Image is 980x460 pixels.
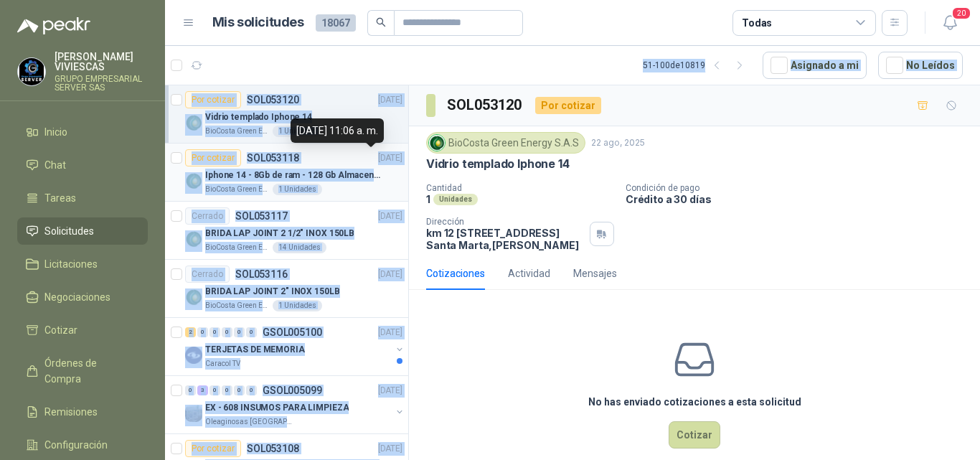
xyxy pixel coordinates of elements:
[591,136,645,150] p: 22 ago, 2025
[235,269,288,279] p: SOL053116
[17,250,148,278] a: Licitaciones
[205,126,270,137] p: BioCosta Green Energy S.A.S
[378,93,402,107] p: [DATE]
[376,17,386,27] span: search
[44,124,67,140] span: Inicio
[44,437,108,453] span: Configuración
[185,405,202,422] img: Company Logo
[185,327,196,337] div: 2
[426,193,430,205] p: 1
[165,260,408,318] a: CerradoSOL053116[DATE] Company LogoBRIDA LAP JOINT 2" INOX 150LBBioCosta Green Energy S.A.S1 Unid...
[426,266,485,281] div: Cotizaciones
[246,327,257,337] div: 0
[185,288,202,306] img: Company Logo
[185,172,202,189] img: Company Logo
[316,14,356,32] span: 18067
[44,223,94,239] span: Solicitudes
[44,355,134,387] span: Órdenes de Compra
[426,227,584,251] p: km 12 [STREET_ADDRESS] Santa Marta , [PERSON_NAME]
[263,385,322,395] p: GSOL005099
[185,347,202,364] img: Company Logo
[17,217,148,245] a: Solicitudes
[44,157,66,173] span: Chat
[426,217,584,227] p: Dirección
[185,385,196,395] div: 0
[205,285,340,299] p: BRIDA LAP JOINT 2" INOX 150LB
[55,52,148,72] p: [PERSON_NAME] VIVIESCAS
[588,394,801,410] h3: No has enviado cotizaciones a esta solicitud
[17,151,148,179] a: Chat
[222,385,232,395] div: 0
[378,442,402,456] p: [DATE]
[426,183,614,193] p: Cantidad
[205,227,354,240] p: BRIDA LAP JOINT 2 1/2" INOX 150LB
[44,256,98,272] span: Licitaciones
[291,118,384,143] div: [DATE] 11:06 a. m.
[205,169,384,182] p: Iphone 14 - 8Gb de ram - 128 Gb Almacenamiento
[205,184,270,195] p: BioCosta Green Energy S.A.S
[185,149,241,166] div: Por cotizar
[44,404,98,420] span: Remisiones
[378,210,402,223] p: [DATE]
[17,316,148,344] a: Cotizar
[626,193,974,205] p: Crédito a 30 días
[165,85,408,144] a: Por cotizarSOL053120[DATE] Company LogoVidrio templado Iphone 14BioCosta Green Energy S.A.S1 Unid...
[44,322,77,338] span: Cotizar
[263,327,322,337] p: GSOL005100
[197,327,208,337] div: 0
[205,358,240,370] p: Caracol TV
[222,327,232,337] div: 0
[742,15,772,31] div: Todas
[429,135,445,151] img: Company Logo
[197,385,208,395] div: 3
[273,242,326,253] div: 14 Unidades
[234,327,245,337] div: 0
[763,52,867,79] button: Asignado a mi
[185,266,230,283] div: Cerrado
[433,194,478,205] div: Unidades
[273,126,322,137] div: 1 Unidades
[165,202,408,260] a: CerradoSOL053117[DATE] Company LogoBRIDA LAP JOINT 2 1/2" INOX 150LBBioCosta Green Energy S.A.S14...
[426,156,570,172] p: Vidrio templado Iphone 14
[165,144,408,202] a: Por cotizarSOL053118[DATE] Company LogoIphone 14 - 8Gb de ram - 128 Gb AlmacenamientoBioCosta Gre...
[247,153,299,163] p: SOL053118
[669,421,720,449] button: Cotizar
[185,324,405,370] a: 2 0 0 0 0 0 GSOL005100[DATE] Company LogoTERJETAS DE MEMORIACaracol TV
[378,268,402,281] p: [DATE]
[205,401,349,415] p: EX - 608 INSUMOS PARA LIMPIEZA
[378,326,402,339] p: [DATE]
[535,97,601,114] div: Por cotizar
[273,300,322,311] div: 1 Unidades
[205,343,305,357] p: TERJETAS DE MEMORIA
[212,12,304,33] h1: Mis solicitudes
[378,384,402,398] p: [DATE]
[17,283,148,311] a: Negociaciones
[205,416,296,428] p: Oleaginosas [GEOGRAPHIC_DATA]
[185,382,405,428] a: 0 3 0 0 0 0 GSOL005099[DATE] Company LogoEX - 608 INSUMOS PARA LIMPIEZAOleaginosas [GEOGRAPHIC_DATA]
[246,385,257,395] div: 0
[447,94,524,116] h3: SOL053120
[44,289,110,305] span: Negociaciones
[18,58,45,85] img: Company Logo
[209,385,220,395] div: 0
[205,111,312,124] p: Vidrio templado Iphone 14
[17,398,148,426] a: Remisiones
[17,184,148,212] a: Tareas
[17,431,148,459] a: Configuración
[17,17,90,34] img: Logo peakr
[378,151,402,165] p: [DATE]
[573,266,617,281] div: Mensajes
[205,242,270,253] p: BioCosta Green Energy S.A.S
[247,443,299,454] p: SOL053108
[17,118,148,146] a: Inicio
[185,440,241,457] div: Por cotizar
[185,114,202,131] img: Company Logo
[273,184,322,195] div: 1 Unidades
[643,54,751,77] div: 51 - 100 de 10819
[626,183,974,193] p: Condición de pago
[185,207,230,225] div: Cerrado
[426,132,585,154] div: BioCosta Green Energy S.A.S
[235,211,288,221] p: SOL053117
[209,327,220,337] div: 0
[55,75,148,92] p: GRUPO EMPRESARIAL SERVER SAS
